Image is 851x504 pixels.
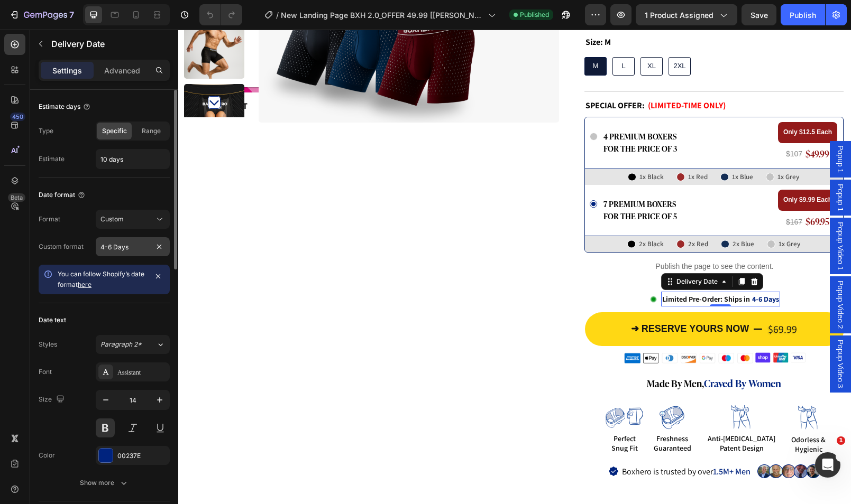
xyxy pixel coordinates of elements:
[425,168,499,192] span: 7 Premium Boxers for the Price of 5
[51,38,166,50] p: Delivery Date
[657,310,667,359] span: Popup Video 3
[8,193,25,202] div: Beta
[444,437,574,447] p: Boxhero is trusted by over
[636,4,737,25] button: 1 product assigned
[781,4,825,25] button: Publish
[837,436,845,445] span: 1
[446,323,627,334] img: gempages_491320059759690869-06c6bd7f-3ea0-465e-acbb-729b767ad902.png
[407,70,466,81] strong: SPECIAL OFFER:
[742,4,776,25] button: Save
[39,473,170,492] button: Show more
[608,188,624,197] s: $167
[96,210,170,229] button: Custom
[554,141,575,154] p: 1x Blue
[39,154,65,164] div: Estimate
[199,4,242,25] div: Undo/Redo
[117,368,167,377] div: Assistant
[80,478,129,488] div: Show more
[484,265,572,274] span: Limited Pre-Order: Ships in
[520,10,549,20] span: Published
[104,65,140,76] p: Advanced
[815,452,840,478] iframe: Intercom live chat
[461,141,486,154] p: 1x Black
[453,293,571,305] div: ➜ RESERVE YOURS NOW
[473,368,515,402] img: gempages_491320059759690869-8c7f5b62-ae4c-4f83-a94c-624ed54a33ba.png
[657,116,667,143] span: Popup 1
[96,150,169,169] input: Auto
[474,404,514,423] p: freshness guaranteed
[461,208,486,221] p: 2x Black
[657,192,667,241] span: Popup Video 1
[645,10,713,21] span: 1 product assigned
[69,8,74,21] p: 7
[529,404,597,423] p: anti-[MEDICAL_DATA] patent design
[470,70,547,81] strong: (Limited-Time Only)
[535,436,572,447] strong: 1.5M+ Men
[407,283,666,316] button: ➜ RESERVE YOURS NOW
[510,141,529,154] p: 1x Red
[424,404,468,423] p: perfect snug fit
[96,335,170,354] button: Paragraph 2*
[589,291,620,308] div: $69.99
[100,215,124,223] span: Custom
[423,371,469,401] img: gempages_491320059759690869-2d4cf939-0e6d-4f80-a604-8a9330feba02.png
[627,117,651,130] span: $49.99
[39,367,52,377] div: Font
[495,32,507,40] span: 2XL
[599,141,621,154] p: 1x Grey
[30,67,42,79] button: Carousel Next Arrow
[100,340,142,349] span: Paragraph 2*
[469,32,478,40] span: XL
[276,10,279,21] span: /
[415,32,420,40] span: M
[547,376,579,402] img: gempages_491320059759690869-7317a128-c16f-4dbd-912b-9797de99bc49.png
[554,208,576,221] p: 2x Blue
[615,376,646,402] img: gempages_491320059759690869-7317a128-c16f-4dbd-912b-9797de99bc49.png
[178,30,851,504] iframe: Design area
[39,451,55,460] div: Color
[142,126,161,136] span: Range
[78,281,91,288] a: here
[39,190,86,200] div: Date format
[627,185,651,198] span: $69.95
[608,120,624,128] s: $107
[52,65,82,76] p: Settings
[751,11,768,20] span: Save
[526,346,603,361] strong: craved by women
[510,208,530,221] p: 2x Red
[39,102,91,111] div: Estimate days
[406,6,434,20] legend: Size: M
[600,208,622,221] p: 1x Grey
[496,247,542,257] div: Delivery Date
[39,315,66,325] div: Date text
[657,251,667,300] span: Popup Video 2
[96,237,170,256] input: Eg: %d, %b, %y
[579,435,642,449] img: gempages_491320059759690869-7310a9ae-31ae-41db-92f8-97112ac21e91.png
[790,10,816,21] div: Publish
[4,4,79,25] button: 7
[443,32,447,40] span: L
[39,393,67,407] div: Size
[407,231,666,242] p: Publish the page to see the content.
[58,270,144,288] span: You can follow Shopify’s date format
[605,166,654,174] strong: Only $9.99 Each
[117,451,167,461] div: 00237E
[657,154,667,182] span: Popup 1
[406,347,665,361] h2: made by men,
[613,405,647,424] p: odorless & hygienic
[39,242,84,251] div: Custom format
[10,113,25,121] div: 450
[425,100,499,125] span: 4 Premium Boxers for the Price of 3
[281,10,484,21] span: New Landing Page BXH 2.0_OFFER 49.99 [[PERSON_NAME]] 03.08
[39,214,60,224] div: Format
[102,126,127,136] span: Specific
[39,126,53,136] div: Type
[574,265,601,274] span: 4-6 Days
[39,340,57,349] div: Styles
[605,99,654,106] strong: Only $12.5 Each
